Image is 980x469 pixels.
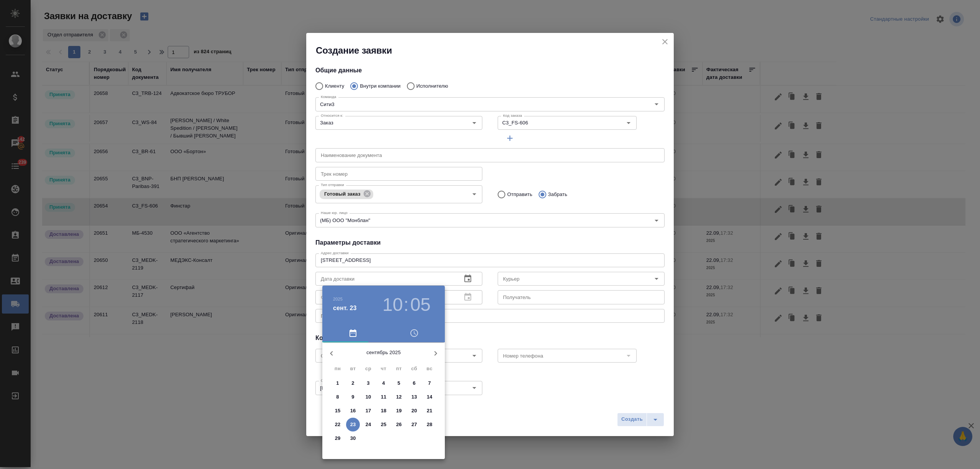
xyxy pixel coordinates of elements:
[366,421,371,428] p: 24
[335,421,341,428] p: 22
[350,421,356,428] p: 23
[407,390,421,404] button: 13
[377,376,390,390] button: 4
[331,431,345,445] button: 29
[377,390,390,404] button: 11
[361,418,375,431] button: 24
[412,407,417,415] p: 20
[350,435,356,442] p: 30
[333,304,357,313] button: сент. 23
[351,393,354,401] p: 9
[366,393,371,401] p: 10
[392,418,406,431] button: 26
[346,418,360,431] button: 23
[423,404,436,418] button: 21
[423,376,436,390] button: 7
[350,407,356,415] p: 16
[396,393,402,401] p: 12
[423,365,436,373] span: вс
[335,407,341,415] p: 15
[382,294,403,315] button: 10
[377,418,390,431] button: 25
[377,365,390,373] span: чт
[427,393,433,401] p: 14
[412,393,417,401] p: 13
[351,379,354,387] p: 2
[382,379,385,387] p: 4
[331,365,345,373] span: пн
[427,407,433,415] p: 21
[346,365,360,373] span: вт
[377,404,390,418] button: 18
[366,407,371,415] p: 17
[407,404,421,418] button: 20
[361,390,375,404] button: 10
[367,379,369,387] p: 3
[412,421,417,428] p: 27
[407,418,421,431] button: 27
[331,404,345,418] button: 15
[396,407,402,415] p: 19
[392,390,406,404] button: 12
[346,376,360,390] button: 2
[396,421,402,428] p: 26
[336,393,339,401] p: 8
[423,390,436,404] button: 14
[336,379,339,387] p: 1
[423,418,436,431] button: 28
[346,404,360,418] button: 16
[346,431,360,445] button: 30
[331,418,345,431] button: 22
[331,376,345,390] button: 1
[427,421,433,428] p: 28
[392,365,406,373] span: пт
[361,365,375,373] span: ср
[413,379,415,387] p: 6
[346,390,360,404] button: 9
[407,365,421,373] span: сб
[407,376,421,390] button: 6
[331,390,345,404] button: 8
[410,294,431,315] button: 05
[333,297,343,301] button: 2025
[392,376,406,390] button: 5
[392,404,406,418] button: 19
[428,379,431,387] p: 7
[381,421,387,428] p: 25
[381,407,387,415] p: 18
[403,294,408,315] h3: :
[397,379,400,387] p: 5
[361,404,375,418] button: 17
[341,349,426,356] p: сентябрь 2025
[335,435,341,442] p: 29
[361,376,375,390] button: 3
[381,393,387,401] p: 11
